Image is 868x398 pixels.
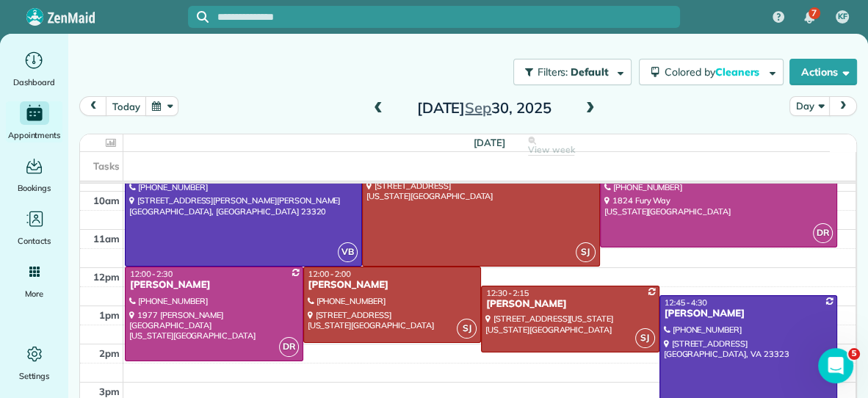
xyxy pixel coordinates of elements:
[279,337,299,357] span: DR
[6,154,62,195] a: Bookings
[13,75,55,90] span: Dashboard
[635,328,655,348] span: SJ
[99,386,120,397] span: 3pm
[838,11,847,23] span: KF
[811,7,817,19] span: 7
[794,1,825,34] div: 7 unread notifications
[818,348,853,383] iframe: Intercom live chat
[665,65,764,79] span: Colored by
[6,207,62,248] a: Contacts
[93,233,120,245] span: 11am
[465,98,491,117] span: Sep
[130,269,173,279] span: 12:00 - 2:30
[665,297,707,308] span: 12:45 - 4:30
[6,101,62,142] a: Appointments
[813,223,833,243] span: DR
[829,96,857,116] button: next
[715,65,762,79] span: Cleaners
[506,59,632,85] a: Filters: Default
[789,96,830,116] button: Day
[789,59,857,85] button: Actions
[308,279,477,292] div: [PERSON_NAME]
[308,269,351,279] span: 12:00 - 2:00
[19,369,50,383] span: Settings
[18,234,51,248] span: Contacts
[99,309,120,321] span: 1pm
[93,271,120,283] span: 12pm
[129,279,299,292] div: [PERSON_NAME]
[571,65,610,79] span: Default
[188,11,209,23] button: Focus search
[513,59,632,85] button: Filters: Default
[485,298,655,311] div: [PERSON_NAME]
[6,342,62,383] a: Settings
[457,319,477,339] span: SJ
[93,195,120,206] span: 10am
[99,347,120,359] span: 2pm
[528,144,575,156] span: View week
[93,160,120,172] span: Tasks
[664,308,833,320] div: [PERSON_NAME]
[392,100,576,116] h2: [DATE] 30, 2025
[106,96,146,116] button: today
[639,59,784,85] button: Colored byCleaners
[486,288,529,298] span: 12:30 - 2:15
[79,96,107,116] button: prev
[576,242,596,262] span: SJ
[18,181,51,195] span: Bookings
[25,286,43,301] span: More
[848,348,860,360] span: 5
[197,11,209,23] svg: Focus search
[8,128,61,142] span: Appointments
[474,137,505,148] span: [DATE]
[6,48,62,90] a: Dashboard
[338,242,358,262] span: VB
[538,65,568,79] span: Filters:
